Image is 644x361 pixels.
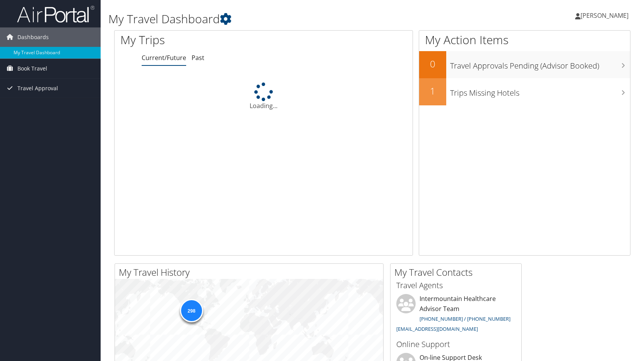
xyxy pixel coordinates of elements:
[17,28,49,47] span: Dashboards
[581,11,629,20] span: [PERSON_NAME]
[392,294,519,335] li: Intermountain Healthcare Advisor Team
[419,84,446,98] h2: 1
[17,79,58,98] span: Travel Approval
[420,315,510,322] a: [PHONE_NUMBER] / [PHONE_NUMBER]
[419,51,630,78] a: 0Travel Approvals Pending (Advisor Booked)
[17,59,47,78] span: Book Travel
[119,266,383,279] h2: My Travel History
[394,266,521,279] h2: My Travel Contacts
[396,339,516,350] h3: Online Support
[180,299,203,322] div: 298
[142,53,186,62] a: Current/Future
[450,84,630,98] h3: Trips Missing Hotels
[450,57,630,71] h3: Travel Approvals Pending (Advisor Booked)
[115,83,413,110] div: Loading...
[17,5,94,23] img: airportal-logo.png
[108,11,460,27] h1: My Travel Dashboard
[396,280,516,291] h3: Travel Agents
[575,4,636,27] a: [PERSON_NAME]
[396,325,478,332] a: [EMAIL_ADDRESS][DOMAIN_NAME]
[120,32,283,48] h1: My Trips
[419,78,630,105] a: 1Trips Missing Hotels
[419,57,446,70] h2: 0
[419,32,630,48] h1: My Action Items
[192,53,204,62] a: Past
